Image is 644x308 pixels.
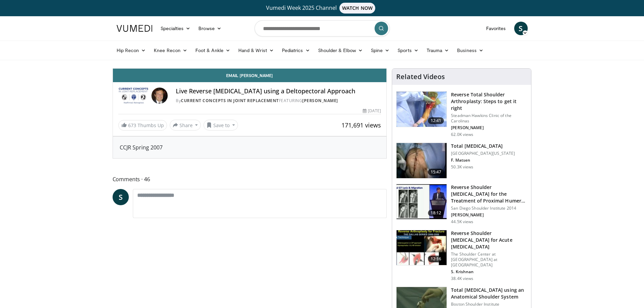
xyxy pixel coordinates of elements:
[170,120,201,131] button: Share
[157,22,195,35] a: Specialties
[128,122,136,128] span: 673
[204,120,238,131] button: Save to
[396,73,445,81] h4: Related Videos
[397,230,447,265] img: butch_reverse_arthroplasty_3.png.150x105_q85_crop-smart_upscale.jpg
[453,44,487,57] a: Business
[482,22,510,35] a: Favorites
[397,184,447,219] img: Q2xRg7exoPLTwO8X4xMDoxOjA4MTsiGN.150x105_q85_crop-smart_upscale.jpg
[151,88,168,104] img: Avatar
[451,206,527,211] p: San Diego Shoulder Institute 2014
[363,108,381,114] div: [DATE]
[118,120,167,131] a: 673 Thumbs Up
[428,169,444,175] span: 15:47
[234,44,278,57] a: Hand & Wrist
[451,184,527,204] h3: Reverse Shoulder [MEDICAL_DATA] for the Treatment of Proximal Humeral …
[302,98,338,103] a: [PERSON_NAME]
[397,92,447,127] img: 326034_0000_1.png.150x105_q85_crop-smart_upscale.jpg
[451,143,515,149] h3: Total [MEDICAL_DATA]
[396,91,527,137] a: 12:41 Reverse Total Shoulder Arthroplasty: Steps to get it right Steadman Hawkins Clinic of the C...
[194,22,225,35] a: Browse
[423,44,453,57] a: Trauma
[176,88,381,95] h4: Live Reverse [MEDICAL_DATA] using a Deltopectoral Approach
[451,158,515,163] p: F. Matsen
[113,175,387,184] span: Comments 46
[451,164,473,170] p: 50.3K views
[451,219,473,224] p: 44.5K views
[396,230,527,281] a: 12:16 Reverse Shoulder [MEDICAL_DATA] for Acute [MEDICAL_DATA] The Shoulder Center at [GEOGRAPHIC...
[451,113,527,124] p: Steadman Hawkins Clinic of the Carolinas
[451,125,527,131] p: [PERSON_NAME]
[397,143,447,178] img: 38826_0000_3.png.150x105_q85_crop-smart_upscale.jpg
[451,212,527,218] p: [PERSON_NAME]
[367,44,393,57] a: Spine
[314,44,367,57] a: Shoulder & Elbow
[117,25,152,32] img: VuMedi Logo
[176,98,381,104] div: By FEATURING
[451,269,527,275] p: S. Krishnan
[150,44,191,57] a: Knee Recon
[451,276,473,281] p: 38.4K views
[113,189,129,205] a: S
[428,256,444,262] span: 12:16
[451,252,527,268] p: The Shoulder Center at [GEOGRAPHIC_DATA] at [GEOGRAPHIC_DATA]
[113,69,387,82] a: Email [PERSON_NAME]
[451,287,527,300] h3: Total [MEDICAL_DATA] using an Anatomical Shoulder System
[339,3,375,14] span: WATCH NOW
[118,88,149,104] img: Current Concepts in Joint Replacement
[393,44,423,57] a: Sports
[181,98,279,103] a: Current Concepts in Joint Replacement
[396,143,527,179] a: 15:47 Total [MEDICAL_DATA] [GEOGRAPHIC_DATA][US_STATE] F. Matsen 50.3K views
[451,302,527,307] p: Boston Shoulder Institute
[278,44,314,57] a: Pediatrics
[191,44,234,57] a: Foot & Ankle
[451,91,527,112] h3: Reverse Total Shoulder Arthroplasty: Steps to get it right
[428,117,444,124] span: 12:41
[118,3,527,14] a: Vumedi Week 2025 ChannelWATCH NOW
[451,230,527,250] h3: Reverse Shoulder [MEDICAL_DATA] for Acute [MEDICAL_DATA]
[120,143,380,151] div: CCJR Spring 2007
[451,151,515,156] p: [GEOGRAPHIC_DATA][US_STATE]
[255,20,390,37] input: Search topics, interventions
[113,44,150,57] a: Hip Recon
[428,210,444,216] span: 18:12
[341,121,381,129] span: 171,691 views
[514,22,528,35] a: S
[451,132,473,137] p: 62.0K views
[396,184,527,224] a: 18:12 Reverse Shoulder [MEDICAL_DATA] for the Treatment of Proximal Humeral … San Diego Shoulder ...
